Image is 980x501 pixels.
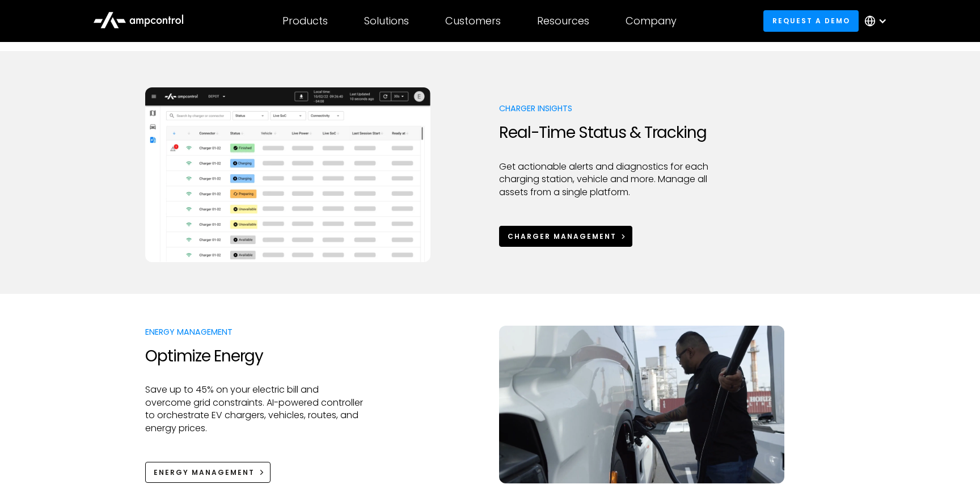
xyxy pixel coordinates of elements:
[145,326,364,338] p: Energy Management
[145,347,364,366] h2: Optimize Energy
[364,15,409,27] div: Solutions
[145,384,364,435] p: Save up to 45% on your electric bill and overcome grid constraints. AI-powered controller to orch...
[282,15,328,27] div: Products
[537,15,589,27] div: Resources
[154,468,255,478] div: Energy Management
[499,161,717,199] p: Get actionable alerts and diagnostics for each charging station, vehicle and more. Manage all ass...
[763,10,859,31] a: Request a demo
[499,326,784,483] img: Ampcontrol EV fleet charging solutions for energy management
[145,462,271,483] a: Energy Management
[499,123,717,142] h2: Real-Time Status & Tracking
[626,15,677,27] div: Company
[445,15,501,27] div: Customers
[508,231,616,242] div: Charger Management
[145,87,430,262] img: Ampcontrol EV charging management system for on time departure
[499,226,632,247] a: Charger Management
[499,103,717,114] p: Charger Insights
